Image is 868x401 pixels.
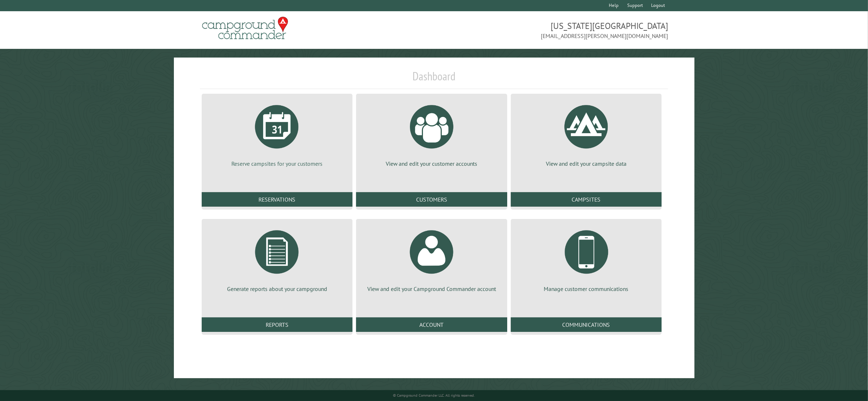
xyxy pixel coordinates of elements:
img: Campground Commander [200,14,290,42]
p: View and edit your campsite data [519,160,653,168]
a: View and edit your customer accounts [365,100,499,168]
a: View and edit your Campground Commander account [365,225,499,293]
h1: Dashboard [200,69,668,89]
span: [US_STATE][GEOGRAPHIC_DATA] [EMAIL_ADDRESS][PERSON_NAME][DOMAIN_NAME] [434,20,668,40]
p: View and edit your customer accounts [365,160,499,168]
a: Reports [202,317,353,332]
a: Generate reports about your campground [210,225,344,293]
a: Reserve campsites for your customers [210,100,344,168]
p: View and edit your Campground Commander account [365,285,499,293]
a: Customers [356,192,507,207]
a: Communications [511,317,662,332]
a: Manage customer communications [519,225,653,293]
small: © Campground Commander LLC. All rights reserved. [393,393,475,398]
a: Account [356,317,507,332]
a: Reservations [202,192,353,207]
p: Manage customer communications [519,285,653,293]
a: View and edit your campsite data [519,100,653,168]
p: Reserve campsites for your customers [210,160,344,168]
p: Generate reports about your campground [210,285,344,293]
a: Campsites [511,192,662,207]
